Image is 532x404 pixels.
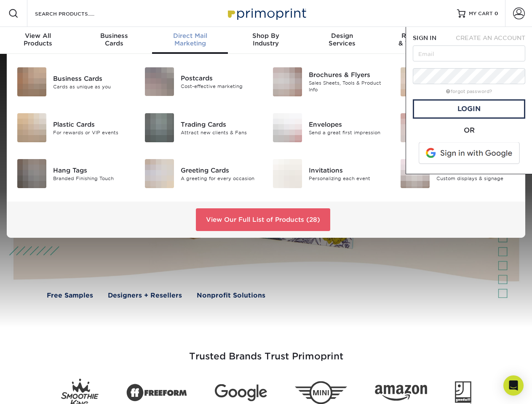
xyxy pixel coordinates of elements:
[2,378,72,401] iframe: Google Customer Reviews
[152,27,228,54] a: Direct MailMarketing
[456,35,525,41] span: CREATE AN ACCOUNT
[34,8,116,19] input: SEARCH PRODUCTS.....
[152,32,228,47] div: Marketing
[413,99,525,119] a: Login
[304,27,380,54] a: DesignServices
[228,32,304,47] div: Industry
[413,35,436,41] span: SIGN IN
[413,45,525,61] input: Email
[228,27,304,54] a: Shop ByIndustry
[304,32,380,47] div: Services
[196,208,330,231] a: View Our Full List of Products (28)
[228,32,304,40] span: Shop By
[375,385,427,401] img: Amazon
[304,32,380,40] span: Design
[152,32,228,40] span: Direct Mail
[215,384,267,401] img: Google
[76,27,152,54] a: BusinessCards
[503,375,524,396] div: Open Intercom Messenger
[495,11,498,16] span: 0
[380,27,456,54] a: Resources& Templates
[380,32,456,47] div: & Templates
[455,381,471,404] img: Goodwill
[20,331,513,372] h3: Trusted Brands Trust Primoprint
[413,125,525,136] div: OR
[224,4,308,22] img: Primoprint
[446,89,492,94] a: forgot password?
[469,10,493,17] span: MY CART
[76,32,152,47] div: Cards
[380,32,456,40] span: Resources
[76,32,152,40] span: Business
